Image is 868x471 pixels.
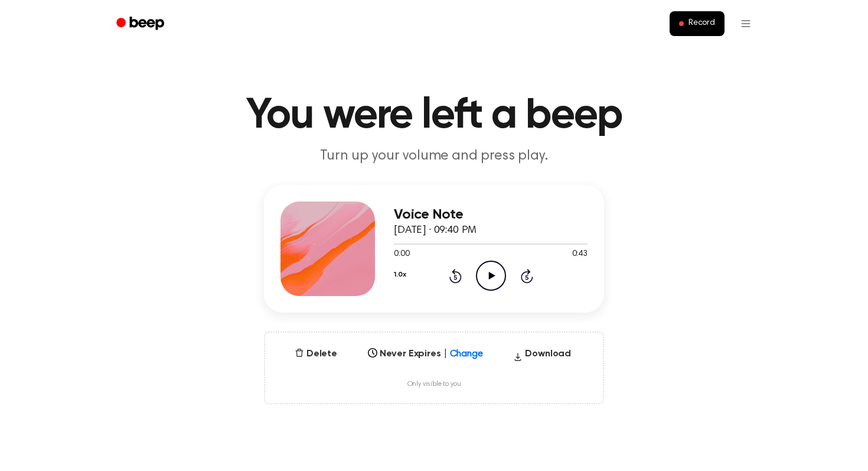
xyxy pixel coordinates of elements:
[508,347,576,366] button: Download
[688,18,715,29] span: Record
[572,248,588,261] span: 0:43
[394,207,588,223] h3: Voice Note
[132,95,736,137] h1: You were left a beep
[732,9,760,38] button: Open menu
[108,12,175,35] a: Beep
[394,265,406,285] button: 1.0x
[207,147,661,166] p: Turn up your volume and press play.
[290,347,342,361] button: Delete
[394,248,409,261] span: 0:00
[670,11,725,36] button: Record
[407,380,461,389] span: Only visible to you
[394,225,477,236] span: [DATE] · 09:40 PM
